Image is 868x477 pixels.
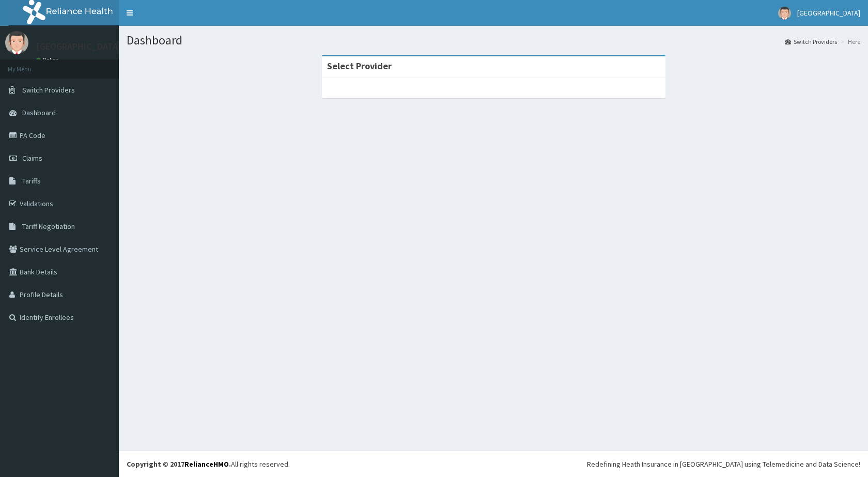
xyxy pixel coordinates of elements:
[36,42,121,51] p: [GEOGRAPHIC_DATA]
[22,153,42,163] span: Claims
[797,8,860,18] span: [GEOGRAPHIC_DATA]
[327,60,392,72] strong: Select Provider
[22,85,75,95] span: Switch Providers
[785,37,837,46] a: Switch Providers
[22,176,41,186] span: Tariffs
[184,459,229,469] a: RelianceHMO
[22,222,75,231] span: Tariff Negotiation
[127,34,860,47] h1: Dashboard
[119,451,868,477] footer: All rights reserved.
[22,108,56,117] span: Dashboard
[778,7,791,20] img: User Image
[36,56,61,64] a: Online
[127,459,231,469] strong: Copyright © 2017 .
[838,37,860,46] li: Here
[5,31,28,54] img: User Image
[587,459,860,469] div: Redefining Heath Insurance in [GEOGRAPHIC_DATA] using Telemedicine and Data Science!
